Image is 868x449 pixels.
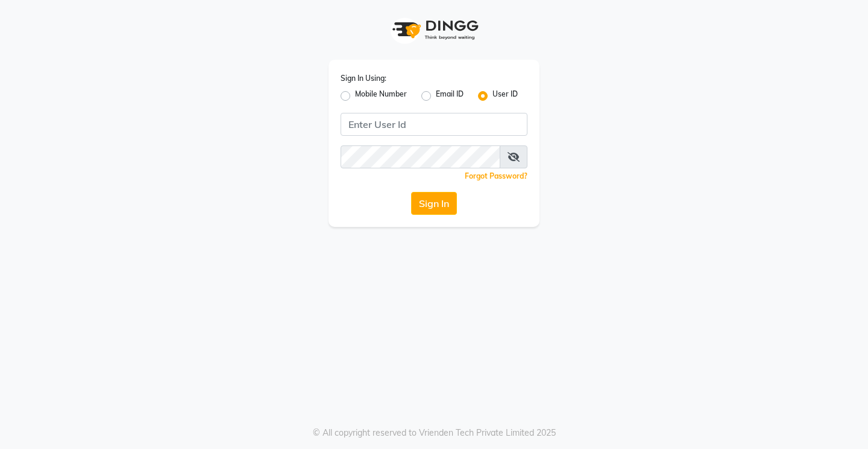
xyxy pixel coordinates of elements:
[355,89,407,103] label: Mobile Number
[436,89,464,103] label: Email ID
[411,192,457,215] button: Sign In
[341,113,527,136] input: Username
[465,171,527,180] a: Forgot Password?
[386,12,482,48] img: logo1.svg
[341,73,386,84] label: Sign In Using:
[341,145,500,168] input: Username
[492,89,518,103] label: User ID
